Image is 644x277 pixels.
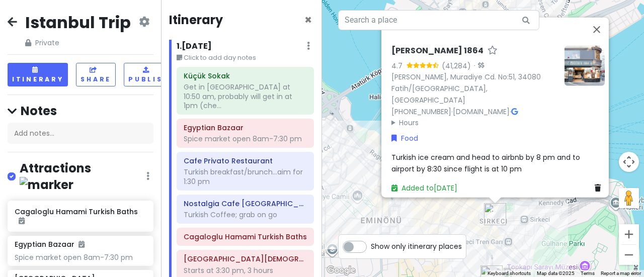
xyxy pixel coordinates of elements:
img: Google [325,264,358,277]
a: [DOMAIN_NAME] [453,106,510,116]
h6: [PERSON_NAME] 1864 [391,45,484,56]
a: Star place [488,45,498,56]
h6: Blue mosque, Hagia Sophia and Basilica Cistern Tour [184,254,307,263]
span: Private [25,37,131,48]
a: Open this area in Google Maps (opens a new window) [325,264,358,277]
a: [PERSON_NAME], Muradiye Cd. No:51, 34080 Fatih/[GEOGRAPHIC_DATA], [GEOGRAPHIC_DATA] [391,71,541,105]
i: Added to itinerary [78,241,85,248]
div: Add notes... [8,123,153,144]
a: Food [391,132,418,143]
img: Picture of the place [565,45,605,85]
summary: Hours [391,117,556,128]
button: Zoom out [619,245,639,265]
a: Report a map error [601,270,641,276]
a: Terms (opens in new tab) [581,270,595,276]
h4: Itinerary [169,12,223,28]
h6: Cagaloglu Hamami Turkish Baths [15,207,146,225]
button: Share [76,63,116,86]
h6: Cagaloglu Hamami Turkish Baths [184,232,307,241]
h6: Egyptian Bazaar [184,123,307,132]
button: Itinerary [8,63,68,86]
span: Map data ©2025 [537,270,575,276]
div: Spice market open 8am-7:30 pm [184,134,307,143]
h6: Nostalgia Cafe Karaköy [184,199,307,208]
button: Publish [124,63,174,86]
button: Close [585,17,609,41]
div: Turkish breakfast/brunch...aim for 1:30 pm [184,167,307,186]
h6: Küçük Sokak [184,71,307,80]
span: Close itinerary [304,12,312,28]
h2: Istanbul Trip [25,12,131,33]
button: Zoom in [619,224,639,244]
div: (41,284) [442,60,471,71]
h6: Cafe Privato Restaurant [184,156,307,165]
img: marker [20,177,73,193]
i: Google Maps [511,108,518,115]
div: Turkish Coffee; grab on go [184,210,307,219]
span: Show only itinerary places [371,241,462,252]
h6: Egyptian Bazaar [15,240,85,249]
h6: 1 . [DATE] [177,41,212,52]
div: Get in [GEOGRAPHIC_DATA] at 10:50 am, probably will get in at 1pm (che... [184,82,307,110]
h4: Attractions [20,160,146,193]
button: Keyboard shortcuts [488,270,531,277]
i: Added to itinerary [19,217,25,224]
div: · [471,61,484,71]
span: Turkish ice cream and head to airbnb by 8 pm and to airport by 8:30 since flight is at 10 pm [391,152,582,173]
div: Hafiz Mustafa 1864 [484,203,506,225]
div: Spice market open 8am-7:30 pm [15,253,146,262]
div: 4.7 [391,60,407,71]
a: Delete place [595,182,605,193]
button: Drag Pegman onto the map to open Street View [619,188,639,208]
small: Click to add day notes [177,53,314,63]
h4: Notes [8,103,153,119]
div: Starts at 3:30 pm, 3 hours [184,266,307,275]
a: Added to[DATE] [391,182,457,193]
div: · · [391,45,556,128]
button: Map camera controls [619,152,639,172]
a: [PHONE_NUMBER] [391,106,451,116]
button: Close [304,14,312,26]
input: Search a place [338,10,539,30]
